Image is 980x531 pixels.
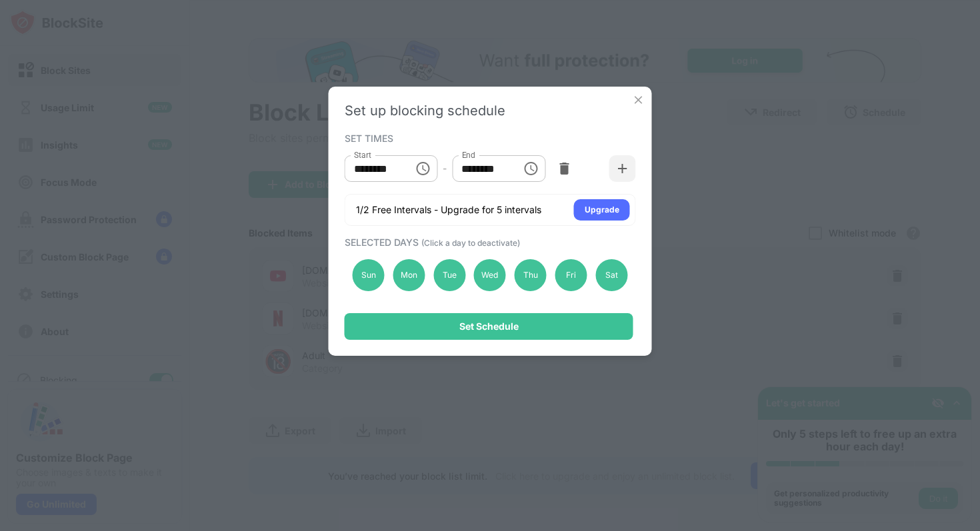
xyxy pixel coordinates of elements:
[515,259,547,291] div: Thu
[345,133,633,143] div: SET TIMES
[461,149,475,161] label: End
[459,321,519,332] div: Set Schedule
[585,203,619,217] div: Upgrade
[345,103,636,119] div: Set up blocking schedule
[393,259,425,291] div: Mon
[474,259,506,291] div: Wed
[345,237,633,248] div: SELECTED DAYS
[353,259,385,291] div: Sun
[443,161,447,176] div: -
[421,238,520,248] span: (Click a day to deactivate)
[595,259,627,291] div: Sat
[517,155,544,182] button: Choose time, selected time is 1:00 PM
[354,149,371,161] label: Start
[409,155,436,182] button: Choose time, selected time is 10:00 AM
[555,259,587,291] div: Fri
[433,259,465,291] div: Tue
[356,203,541,217] div: 1/2 Free Intervals - Upgrade for 5 intervals
[632,93,645,107] img: x-button.svg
